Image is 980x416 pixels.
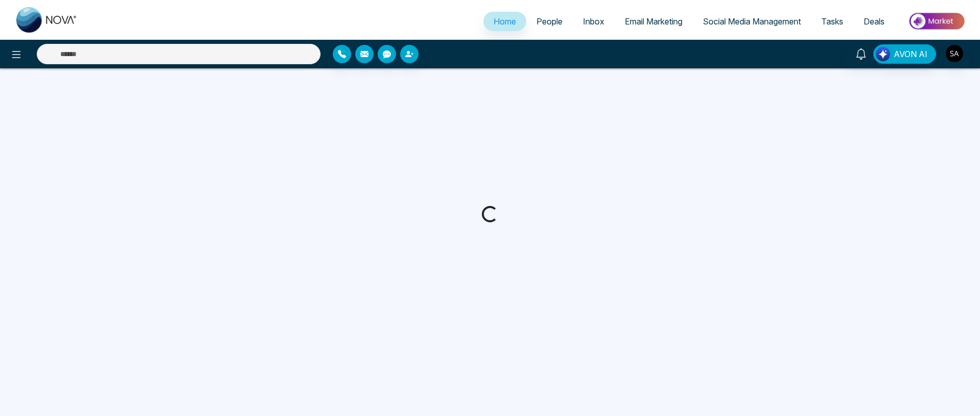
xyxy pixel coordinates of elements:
a: Tasks [811,12,853,31]
a: Home [483,12,526,31]
span: AVON AI [894,48,927,60]
a: Social Media Management [693,12,811,31]
img: Nova CRM Logo [16,7,78,33]
span: Social Media Management [703,16,801,27]
img: Lead Flow [876,47,890,61]
button: AVON AI [873,44,936,64]
img: Market-place.gif [900,10,974,33]
img: User Avatar [946,45,963,62]
span: Inbox [583,16,604,27]
span: Tasks [821,16,843,27]
span: Email Marketing [625,16,682,27]
a: Deals [853,12,895,31]
span: Home [494,16,516,27]
a: Email Marketing [615,12,693,31]
span: Deals [864,16,885,27]
a: Inbox [573,12,615,31]
span: People [536,16,562,27]
a: People [526,12,573,31]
